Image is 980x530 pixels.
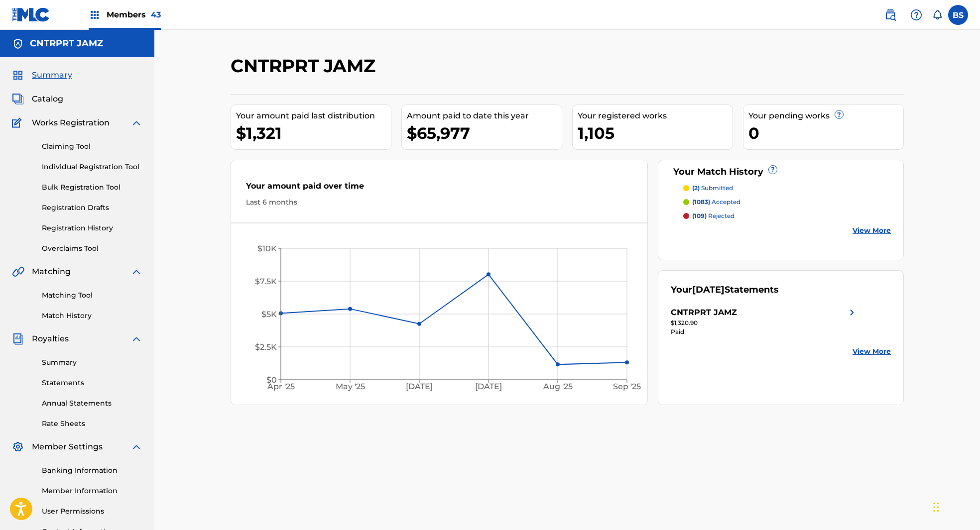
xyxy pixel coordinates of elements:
div: 1,105 [578,122,733,144]
img: Catalog [12,93,24,105]
a: Registration History [42,223,142,233]
img: Summary [12,69,24,81]
a: CatalogCatalog [12,93,63,105]
div: Your amount paid last distribution [236,110,391,122]
img: Top Rightsholders [89,9,101,21]
a: (1083) accepted [683,198,891,207]
span: [DATE] [692,284,725,295]
div: Your pending works [748,110,903,122]
a: Summary [42,357,142,368]
a: SummarySummary [12,69,72,81]
a: (2) submitted [683,184,891,193]
span: Catalog [32,93,63,105]
iframe: Resource Center [952,360,980,440]
div: $1,321 [236,122,391,144]
img: right chevron icon [846,307,858,318]
p: submitted [692,184,733,193]
tspan: Aug '25 [543,382,573,391]
span: ? [835,110,843,118]
tspan: [DATE] [475,382,502,391]
a: Registration Drafts [42,203,142,213]
div: CNTRPRT JAMZ [671,307,737,318]
div: Drag [933,492,939,522]
img: search [884,9,896,21]
h5: CNTRPRT JAMZ [30,38,103,49]
img: help [910,9,922,21]
a: Overclaims Tool [42,243,142,254]
span: Royalties [32,333,69,345]
p: accepted [692,198,740,207]
span: Member Settings [32,441,103,453]
span: 43 [151,10,161,19]
div: Amount paid to date this year [407,110,562,122]
img: expand [130,441,142,453]
tspan: $0 [266,375,277,385]
div: Your Match History [671,165,891,179]
tspan: Apr '25 [267,382,295,391]
div: Your amount paid over time [246,180,632,197]
a: Match History [42,311,142,321]
img: Matching [12,266,24,278]
img: Member Settings [12,441,24,453]
tspan: [DATE] [406,382,433,391]
h2: CNTRPRT JAMZ [231,55,380,77]
span: (109) [692,212,707,219]
a: View More [853,346,891,357]
span: Summary [32,69,72,81]
p: rejected [692,212,735,220]
span: (2) [692,184,700,192]
span: ? [769,166,777,174]
a: Rate Sheets [42,419,142,429]
a: Statements [42,378,142,388]
tspan: $10K [257,244,277,253]
a: Individual Registration Tool [42,162,142,172]
span: Members [107,9,161,20]
a: Member Information [42,486,142,496]
div: Notifications [932,10,942,20]
a: Annual Statements [42,398,142,409]
div: Last 6 months [246,197,632,208]
div: 0 [748,122,903,144]
img: expand [130,333,142,345]
a: Matching Tool [42,290,142,301]
a: Public Search [880,5,900,25]
a: Claiming Tool [42,141,142,152]
tspan: $7.5K [255,277,277,286]
div: $1,320.90 [671,318,858,327]
a: User Permissions [42,506,142,517]
span: Matching [32,266,71,278]
a: Bulk Registration Tool [42,182,142,193]
img: Royalties [12,333,24,345]
img: MLC Logo [12,7,50,22]
div: Your Statements [671,283,779,297]
div: Your registered works [578,110,733,122]
div: Paid [671,327,858,336]
a: (109) rejected [683,212,891,220]
span: Works Registration [32,117,110,129]
a: CNTRPRT JAMZright chevron icon$1,320.90Paid [671,307,858,336]
tspan: May '25 [336,382,365,391]
tspan: $5K [261,310,277,319]
div: $65,977 [407,122,562,144]
img: Works Registration [12,117,25,129]
a: View More [853,225,891,236]
div: User Menu [948,5,968,25]
tspan: $2.5K [255,342,277,352]
iframe: Chat Widget [930,482,980,530]
a: Banking Information [42,465,142,476]
img: expand [130,266,142,278]
div: Help [906,5,926,25]
img: Accounts [12,38,24,50]
span: (1083) [692,198,710,206]
tspan: Sep '25 [613,382,641,391]
img: expand [130,117,142,129]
